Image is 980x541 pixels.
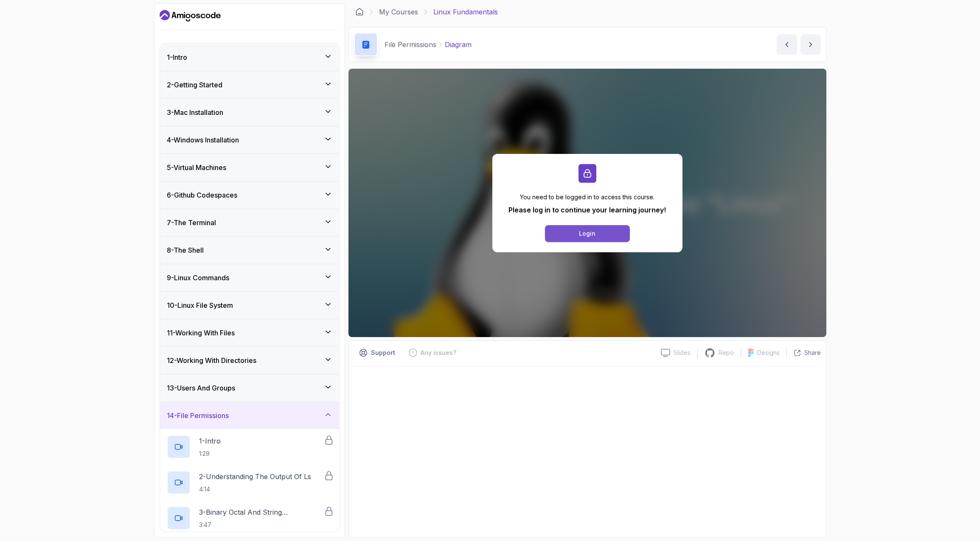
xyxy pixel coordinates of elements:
p: Repo [719,349,734,357]
button: 3-Mac Installation [160,99,339,126]
p: File Permissions [385,39,436,50]
h3: 2 - Getting Started [167,80,222,90]
p: Share [804,349,821,357]
h3: 1 - Intro [167,52,187,62]
p: Please log in to continue your learning journey! [508,205,666,215]
h3: 5 - Virtual Machines [167,162,226,173]
button: 10-Linux File System [160,292,339,319]
button: next content [800,34,821,55]
p: 3 - Binary Octal And String Representation [199,507,324,517]
h3: 8 - The Shell [167,245,204,255]
p: 4:14 [199,485,311,494]
p: Slides [674,349,691,357]
button: Share [786,349,821,357]
button: 7-The Terminal [160,209,339,236]
button: 1-Intro [160,44,339,71]
p: 2 - Understanding The Output Of ls [199,471,311,482]
a: Dashboard [355,8,364,16]
p: Support [371,349,395,357]
button: 2-Understanding The Output Of ls4:14 [167,471,332,494]
button: 8-The Shell [160,237,339,264]
p: 1 - Intro [199,436,221,446]
p: You need to be logged in to access this course. [508,193,666,201]
div: Login [579,229,595,238]
h3: 7 - The Terminal [167,218,216,228]
h3: 14 - File Permissions [167,410,229,421]
button: 14-File Permissions [160,402,339,429]
button: 13-Users And Groups [160,374,339,402]
button: Support button [354,346,400,360]
button: 6-Github Codespaces [160,181,339,209]
button: 5-Virtual Machines [160,154,339,181]
button: 12-Working With Directories [160,347,339,374]
button: 4-Windows Installation [160,126,339,153]
button: 2-Getting Started [160,71,339,98]
p: Linux Fundamentals [433,7,498,17]
h3: 11 - Working With Files [167,328,235,338]
button: 11-Working With Files [160,319,339,346]
p: Diagram [445,39,472,50]
p: Any issues? [421,349,456,357]
button: 9-Linux Commands [160,264,339,291]
h3: 12 - Working With Directories [167,355,256,365]
button: previous content [777,34,797,55]
a: Dashboard [160,9,221,22]
h3: 9 - Linux Commands [167,273,229,283]
h3: 3 - Mac Installation [167,107,223,117]
button: 3-Binary Octal And String Representation3:47 [167,506,332,530]
button: Login [545,225,630,242]
a: My Courses [379,7,418,17]
h3: 13 - Users And Groups [167,383,235,393]
button: 1-Intro1:29 [167,435,332,459]
p: 1:29 [199,449,221,458]
h3: 4 - Windows Installation [167,135,239,145]
h3: 10 - Linux File System [167,300,233,310]
h3: 6 - Github Codespaces [167,190,237,200]
p: 3:47 [199,521,324,529]
p: Designs [757,349,780,357]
